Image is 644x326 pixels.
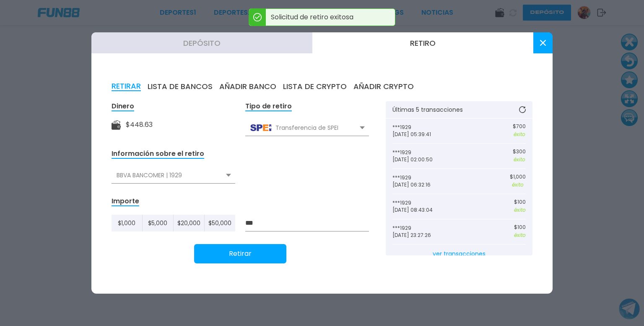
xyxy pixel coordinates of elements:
button: Depósito [91,32,312,53]
button: LISTA DE CRYPTO [283,82,347,91]
p: [DATE] 02:00:50 [392,157,459,163]
p: [DATE] 05:39:41 [392,131,459,137]
button: RETIRAR [112,82,141,91]
p: Últimas 5 transacciones [392,107,463,113]
button: Retiro [312,32,533,53]
p: éxito [514,206,526,214]
button: LISTA DE BANCOS [148,82,213,91]
div: Tipo de retiro [245,102,292,111]
p: éxito [513,131,526,138]
p: éxito [514,231,526,239]
p: éxito [513,156,526,163]
p: $ 300 [513,149,526,155]
img: Transferencia de SPEI [250,124,271,131]
a: ver transacciones [392,244,526,263]
button: AÑADIR BANCO [219,82,276,91]
button: $5,000 [143,215,174,231]
p: $ 700 [513,124,526,129]
p: éxito [510,181,526,189]
p: $ 100 [514,199,526,205]
button: $50,000 [205,215,235,231]
button: AÑADIR CRYPTO [353,82,414,91]
p: Solicitud de retiro exitosa [266,9,395,26]
p: [DATE] 08:43:04 [392,207,459,213]
p: [DATE] 23:27:26 [392,232,459,238]
div: Dinero [112,102,134,111]
div: BBVA BANCOMER | 1929 [112,167,235,183]
div: $ 448.63 [126,120,153,130]
button: Retirar [194,244,286,263]
div: Información sobre el retiro [112,149,204,159]
div: Importe [112,197,139,206]
div: Transferencia de SPEI [245,120,369,136]
button: $20,000 [174,215,205,231]
p: $ 1,000 [510,174,526,180]
p: $ 100 [514,224,526,230]
p: [DATE] 06:32:16 [392,182,459,188]
button: $1,000 [112,215,143,231]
